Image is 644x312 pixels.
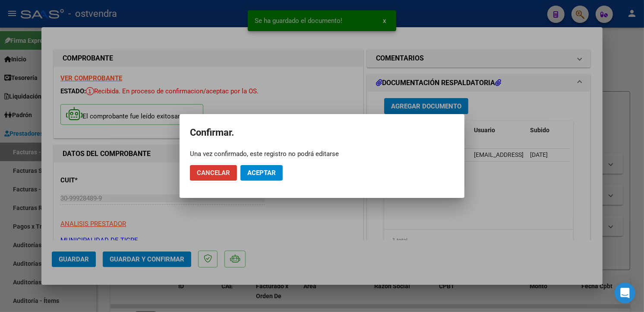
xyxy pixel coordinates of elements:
[615,283,635,303] div: Open Intercom Messenger
[190,124,454,141] h2: Confirmar.
[190,165,237,181] button: Cancelar
[247,169,276,177] span: Aceptar
[240,165,283,181] button: Aceptar
[197,169,230,177] span: Cancelar
[190,150,454,158] div: Una vez confirmado, este registro no podrá editarse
